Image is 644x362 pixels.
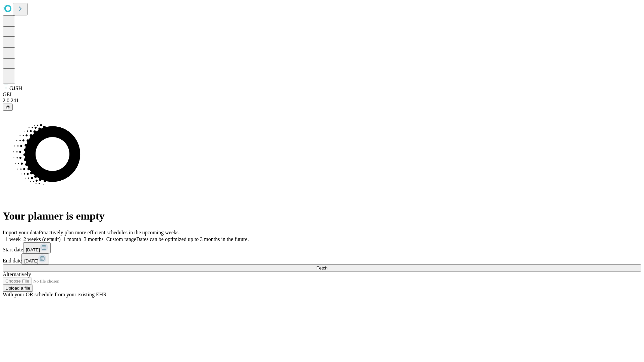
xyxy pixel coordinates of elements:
span: [DATE] [24,258,38,263]
span: Custom range [106,236,136,242]
div: 2.0.241 [3,98,641,104]
h1: Your planner is empty [3,210,641,222]
div: End date [3,253,641,264]
div: Start date [3,242,641,253]
span: Alternatively [3,271,31,277]
span: 2 weeks (default) [23,236,61,242]
span: Proactively plan more efficient schedules in the upcoming weeks. [39,230,180,235]
span: 1 week [5,236,21,242]
span: Fetch [316,265,327,270]
button: Upload a file [3,285,33,292]
button: Fetch [3,264,641,271]
span: 3 months [84,236,104,242]
span: Import your data [3,230,39,235]
button: [DATE] [23,242,51,253]
span: GJSH [9,85,22,91]
span: 1 month [63,236,81,242]
div: GEI [3,92,641,98]
span: With your OR schedule from your existing EHR [3,292,107,297]
button: @ [3,104,13,111]
span: @ [5,105,10,110]
span: [DATE] [26,247,40,252]
button: [DATE] [21,253,49,264]
span: Dates can be optimized up to 3 months in the future. [136,236,249,242]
